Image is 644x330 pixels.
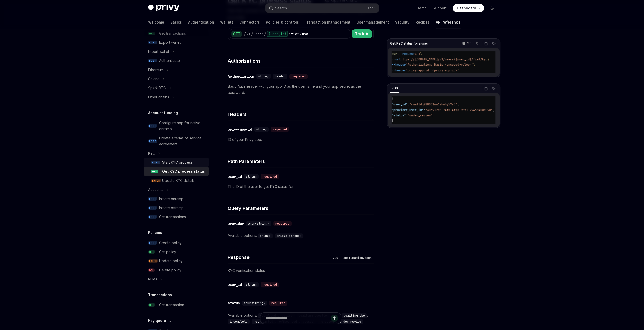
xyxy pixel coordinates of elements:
[148,250,155,254] span: GET
[228,301,240,306] div: status
[289,74,308,79] div: required
[239,16,260,28] a: Connectors
[144,167,209,176] a: GETGet KYC process status
[144,38,209,47] a: POSTExport wallet
[148,276,157,282] div: Rules
[246,283,257,287] span: string
[251,31,253,36] div: /
[390,85,399,91] div: 200
[159,120,206,132] div: Configure app for native onramp
[357,16,389,28] a: User management
[352,29,372,38] button: Try it
[392,97,393,101] span: {
[459,39,481,48] button: cURL
[265,313,331,324] input: Ask a question...
[228,205,374,212] h4: Query Parameters
[392,63,406,67] span: --header
[144,74,209,83] button: Solana
[482,40,489,47] button: Copy the contents from the code block
[159,267,181,273] div: Delete policy
[159,135,206,147] div: Create a terms of service agreement
[228,174,242,179] div: user_id
[148,139,157,143] span: POST
[244,301,265,305] span: enum<string>
[148,110,178,116] h5: Account funding
[392,108,424,112] span: "provider_user_id"
[416,16,430,28] a: Recipes
[151,170,158,173] span: GET
[228,158,374,165] h4: Path Parameters
[392,102,408,106] span: "user_id"
[148,16,164,28] a: Welcome
[457,6,476,11] span: Dashboard
[228,254,331,261] h4: Response
[273,221,292,226] div: required
[453,4,484,12] a: Dashboard
[275,233,303,238] code: bridge-sandbox
[425,108,493,112] span: "303912cc-74fa-4f7a-9c51-2945b40ac09a"
[390,41,428,46] span: Get KYC status for a user
[148,292,172,298] h5: Transactions
[264,31,266,36] div: /
[159,302,184,308] div: Get transaction
[148,230,162,236] h5: Policies
[144,185,209,194] button: Accounts
[144,256,209,266] a: PATCHUpdate policy
[148,197,157,201] span: POST
[228,184,374,190] p: The ID of the user to get KYC status for
[436,16,461,28] a: API reference
[355,31,364,37] span: Try it
[392,119,393,123] span: }
[401,57,487,61] span: https://[DOMAIN_NAME]/v1/users/{user_id}/fiat/kyc
[159,39,181,46] div: Export wallet
[275,5,289,11] div: Search...
[258,233,275,239] div: ,
[228,221,244,226] div: provider
[159,240,182,246] div: Create policy
[148,268,155,272] span: DEL
[170,16,182,28] a: Basics
[246,174,257,179] span: string
[269,301,287,306] div: required
[228,282,242,287] div: user_id
[144,149,209,158] button: KYC
[288,31,290,36] div: /
[159,214,186,220] div: Get transactions
[267,31,288,37] div: {user_id}
[392,57,401,61] span: --url
[228,233,374,239] div: Available options:
[159,249,176,255] div: Get policy
[395,16,409,28] a: Security
[248,222,269,226] span: enum<string>
[220,16,233,28] a: Wallets
[228,137,374,143] p: ID of your Privy app.
[258,233,273,238] code: bridge
[144,203,209,212] a: POSTInitiate offramp
[493,108,494,112] span: ,
[148,215,157,219] span: POST
[244,31,246,36] div: /
[392,113,406,117] span: "status"
[490,40,497,47] button: Ask AI
[408,102,409,106] span: :
[148,187,163,193] div: Accounts
[144,212,209,222] a: POSTGet transactions
[144,118,209,134] a: POSTConfigure app for native onramp
[488,4,496,12] button: Toggle dark mode
[144,134,209,149] a: POSTCreate a terms of service agreement
[159,196,183,202] div: Initiate onramp
[151,179,161,183] span: PATCH
[417,6,427,11] a: Demo
[246,31,251,36] div: v1
[399,52,415,56] span: --request
[148,259,158,263] span: PATCH
[254,31,264,36] div: users
[482,85,489,92] button: Copy the contents from the code block
[406,113,408,117] span: :
[266,16,299,28] a: Policies & controls
[261,174,279,179] div: required
[159,258,183,264] div: Update policy
[228,58,374,64] h4: Authorizations
[148,318,171,324] h5: Key quorums
[144,56,209,65] a: POSTAuthenticate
